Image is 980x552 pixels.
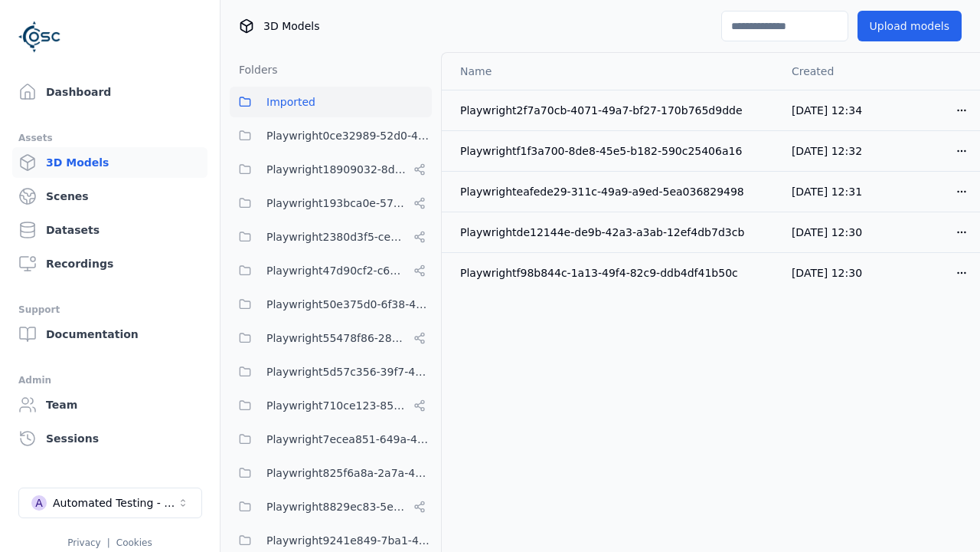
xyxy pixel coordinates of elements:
span: Playwright8829ec83-5e68-4376-b984-049061a310ed [266,498,407,516]
button: Playwright8829ec83-5e68-4376-b984-049061a310ed [230,491,432,522]
button: Playwright47d90cf2-c635-4353-ba3b-5d4538945666 [230,255,432,286]
a: Datasets [12,215,207,245]
button: Playwright193bca0e-57fa-418d-8ea9-45122e711dc7 [230,188,432,219]
span: Playwright50e375d0-6f38-48a7-96e0-b0dcfa24b72f [266,295,432,314]
span: Playwright0ce32989-52d0-45cf-b5b9-59d5033d313a [266,127,432,145]
div: Support [18,301,201,319]
button: Playwright825f6a8a-2a7a-425c-94f7-650318982f69 [230,458,432,488]
div: Playwrightde12144e-de9b-42a3-a3ab-12ef4db7d3cb [460,225,767,240]
div: Playwrightf1f3a700-8de8-45e5-b182-590c25406a16 [460,143,767,159]
img: Logo [18,15,61,58]
button: Imported [230,87,432,117]
button: Select a workspace [18,488,202,518]
a: Scenes [12,181,207,212]
div: Admin [18,371,201,389]
button: Upload models [857,11,962,41]
span: [DATE] 12:30 [792,226,862,238]
span: [DATE] 12:34 [792,104,862,117]
a: Privacy [67,537,100,548]
button: Playwright18909032-8d07-45c5-9c81-9eec75d0b16b [230,154,432,185]
button: Playwright5d57c356-39f7-47ed-9ab9-d0409ac6cddc [230,356,432,387]
span: Playwright710ce123-85fd-4f8c-9759-23c3308d8830 [266,396,407,415]
span: Imported [266,93,315,111]
button: Playwright7ecea851-649a-419a-985e-fcff41a98b20 [230,424,432,455]
span: Playwright47d90cf2-c635-4353-ba3b-5d4538945666 [266,261,407,280]
a: Recordings [12,248,207,279]
a: Sessions [12,423,207,454]
a: Cookies [116,537,152,548]
span: [DATE] 12:30 [792,267,862,279]
button: Playwright50e375d0-6f38-48a7-96e0-b0dcfa24b72f [230,289,432,320]
button: Playwright710ce123-85fd-4f8c-9759-23c3308d8830 [230,390,432,421]
span: Playwright7ecea851-649a-419a-985e-fcff41a98b20 [266,430,432,449]
a: Documentation [12,319,207,350]
span: Playwright9241e849-7ba1-474f-9275-02cfa81d37fc [266,531,432,550]
span: | [107,537,110,548]
div: Automated Testing - Playwright [53,495,177,511]
a: Team [12,389,207,420]
span: [DATE] 12:32 [792,145,862,157]
div: A [31,495,47,511]
h3: Folders [230,62,278,77]
button: Playwright55478f86-28dc-49b8-8d1f-c7b13b14578c [230,323,432,353]
span: Playwright825f6a8a-2a7a-425c-94f7-650318982f69 [266,464,432,482]
span: [DATE] 12:31 [792,186,862,198]
span: Playwright193bca0e-57fa-418d-8ea9-45122e711dc7 [266,194,407,212]
button: Playwright0ce32989-52d0-45cf-b5b9-59d5033d313a [230,120,432,151]
span: Playwright2380d3f5-cebf-494e-b965-66be4d67505e [266,228,407,246]
span: 3D Models [263,18,319,34]
a: 3D Models [12,147,207,178]
button: Playwright2380d3f5-cebf-494e-b965-66be4d67505e [230,222,432,252]
div: Playwright2f7a70cb-4071-49a7-bf27-170b765d9dde [460,103,767,118]
th: Created [779,53,881,90]
span: Playwright5d57c356-39f7-47ed-9ab9-d0409ac6cddc [266,363,432,381]
span: Playwright18909032-8d07-45c5-9c81-9eec75d0b16b [266,160,407,179]
div: Playwrighteafede29-311c-49a9-a9ed-5ea036829498 [460,184,767,199]
div: Assets [18,129,201,147]
a: Dashboard [12,77,207,107]
div: Playwrightf98b844c-1a13-49f4-82c9-ddb4df41b50c [460,265,767,281]
th: Name [442,53,779,90]
span: Playwright55478f86-28dc-49b8-8d1f-c7b13b14578c [266,329,407,347]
